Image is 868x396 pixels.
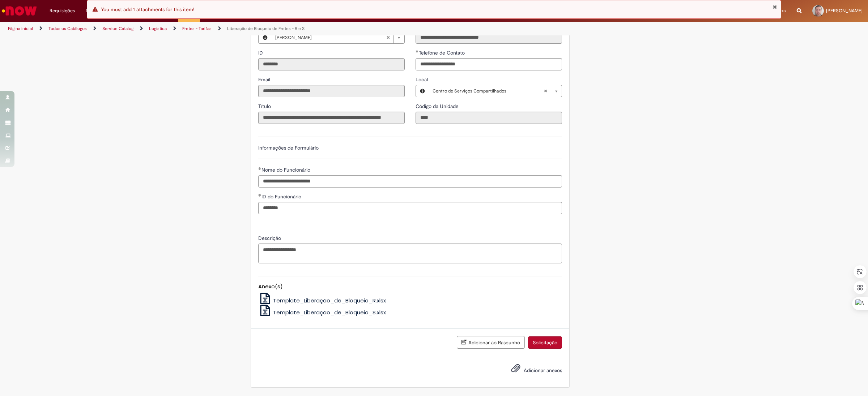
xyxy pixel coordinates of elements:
[416,76,429,83] span: Local
[258,85,405,97] input: Email
[258,284,562,290] h5: Anexo(s)
[433,85,544,97] span: Centro de Serviços Compartilhados
[429,85,562,97] a: Centro de Serviços CompartilhadosLimpar campo Local
[50,7,75,14] span: Requisições
[48,26,87,31] a: Todos os Catálogos
[416,50,419,53] span: Obrigatório Preenchido
[457,336,525,349] button: Adicionar ao Rascunho
[383,32,393,43] abbr: Limpar campo Favorecido
[261,193,303,200] span: ID do Funcionário
[258,202,562,214] input: ID do Funcionário
[275,32,386,43] span: [PERSON_NAME]
[416,103,460,109] span: Somente leitura - Código da Unidade
[258,49,264,56] span: Somente leitura - ID
[5,22,573,35] ul: Trilhas de página
[8,26,33,31] a: Página inicial
[524,367,562,374] span: Adicionar anexos
[272,32,404,43] a: [PERSON_NAME]Limpar campo Favorecido
[258,49,264,56] label: Somente leitura - ID
[509,362,522,378] button: Adicionar anexos
[258,309,386,316] a: Template_Liberação_de_Bloqueio_S.xlsx
[528,336,562,349] button: Solicitação
[273,309,386,316] span: Template_Liberação_de_Bloqueio_S.xlsx
[773,4,777,10] button: Fechar Notificação
[258,194,261,197] span: Obrigatório Preenchido
[273,297,386,304] span: Template_Liberação_de_Bloqueio_R.xlsx
[258,167,261,170] span: Obrigatório Preenchido
[416,58,562,70] input: Telefone de Contato
[416,103,460,110] label: Somente leitura - Código da Unidade
[540,85,551,97] abbr: Limpar campo Local
[102,26,133,31] a: Service Catalog
[86,7,136,14] span: Despesas Corporativas
[258,103,272,109] span: Somente leitura - Título
[258,103,272,110] label: Somente leitura - Título
[258,58,405,70] input: ID
[182,26,212,31] a: Fretes - Tarifas
[416,31,562,44] input: Departamento
[101,6,194,13] span: You must add 1 attachments for this item!
[258,145,319,151] label: Informações de Formulário
[259,32,272,43] button: Favorecido, Visualizar este registro Luiz Carlos Barsotti Filho
[261,167,312,173] span: Nome do Funcionário
[1,4,38,18] img: ServiceNow
[258,297,386,304] a: Template_Liberação_de_Bloqueio_R.xlsx
[258,244,562,263] textarea: Descrição
[419,49,466,56] span: Telefone de Contato
[258,175,562,188] input: Nome do Funcionário
[826,8,863,14] span: [PERSON_NAME]
[149,26,167,31] a: Logistica
[416,112,562,124] input: Código da Unidade
[227,26,305,31] a: Liberação de Bloqueio de Fretes - R e S
[416,85,429,97] button: Local, Visualizar este registro Centro de Serviços Compartilhados
[258,112,405,124] input: Título
[258,76,272,83] label: Somente leitura - Email
[258,235,282,241] span: Descrição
